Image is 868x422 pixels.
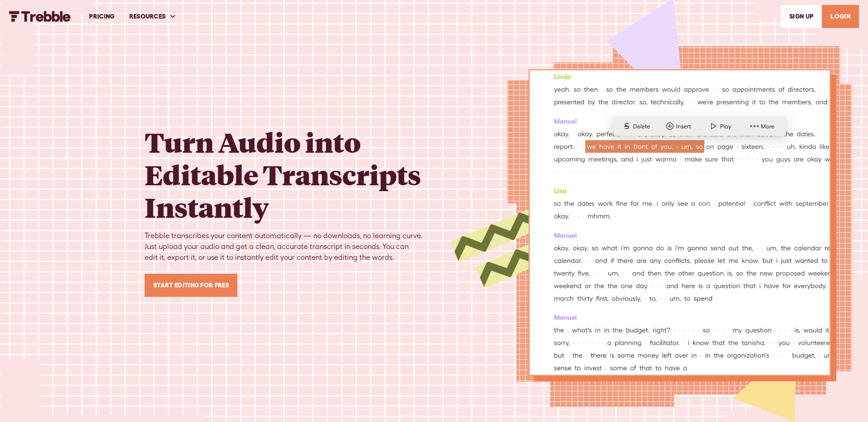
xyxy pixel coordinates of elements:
img: Trebble FM Logo [9,11,71,22]
a: SIGn UP [781,5,822,28]
div: Trebble transcribes your content automatically — no downloads, no learning curve. Just upload you... [145,230,423,263]
a: Start Editing for Free [145,274,237,297]
div: RESOURCES [122,1,184,32]
div: RESOURCES [129,12,166,21]
a: LOGIN [822,5,859,28]
a: home [9,11,71,22]
h1: Turn Audio into Editable Transcripts Instantly [145,126,423,223]
a: PRICING [82,1,122,32]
